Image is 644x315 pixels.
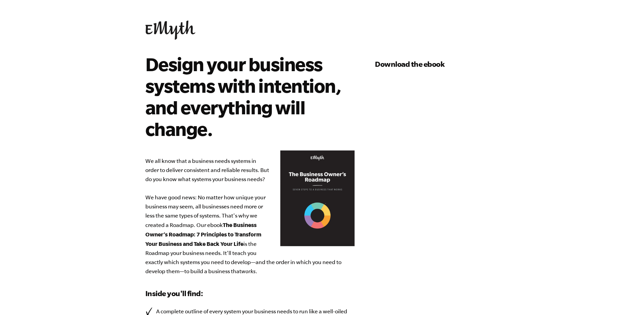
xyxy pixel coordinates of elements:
[145,288,355,299] h3: Inside you'll find:
[145,21,195,40] img: EMyth
[241,268,256,274] em: works
[145,156,355,276] p: We all know that a business needs systems in order to deliver consistent and reliable results. Bu...
[145,53,345,140] h2: Design your business systems with intention, and everything will change.
[375,59,499,69] h3: Download the ebook
[145,222,261,247] b: The Business Owner’s Roadmap: 7 Principles to Transform Your Business and Take Back Your Life
[280,150,355,247] img: Business Owners Roadmap Cover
